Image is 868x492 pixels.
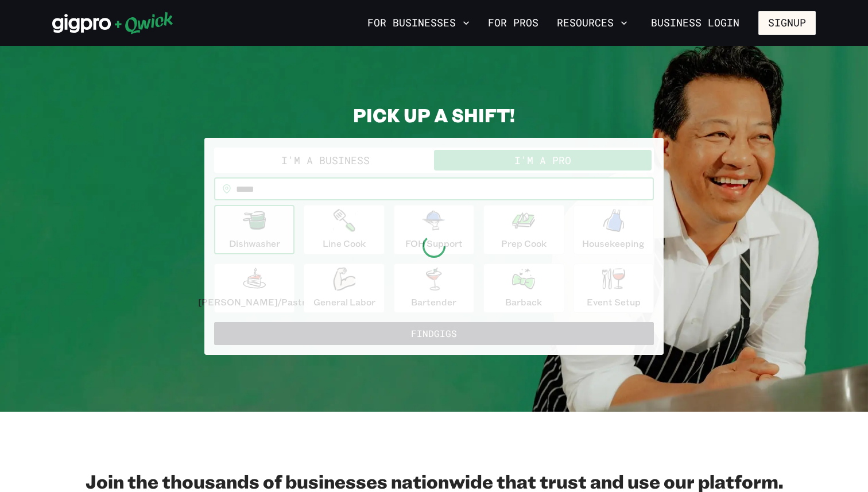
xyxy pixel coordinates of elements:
button: For Businesses [363,13,474,33]
p: [PERSON_NAME]/Pastry [198,295,311,309]
button: Signup [758,11,816,35]
h2: PICK UP A SHIFT! [204,103,664,126]
a: For Pros [483,13,543,33]
button: Resources [552,13,632,33]
a: Business Login [641,11,749,35]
